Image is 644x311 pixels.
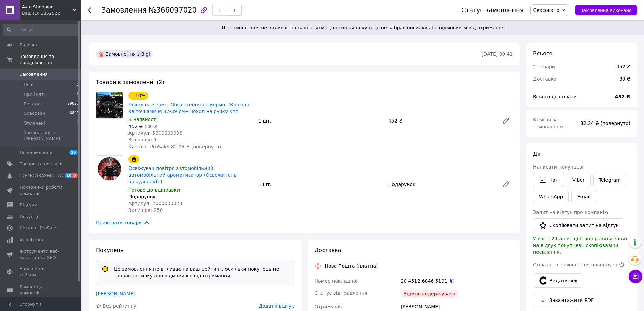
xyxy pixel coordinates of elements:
span: Оплачені [24,120,45,126]
a: Telegram [593,173,626,187]
span: Відгуки [20,202,37,208]
div: 452 ₴ [616,63,630,70]
a: Освіжувач повітря автомобільний, автомобільний ароматизатор (Освежитель воздуха avto) [128,165,236,184]
span: Гаманець компанії [20,284,63,296]
img: Освіжувач повітря автомобільний, автомобільний ароматизатор (Освежитель воздуха avto) [96,156,123,182]
span: Написати покупцеві [533,164,583,170]
span: Інструменти веб-майстра та SEO [20,248,63,261]
a: Завантажити PDF [533,293,599,307]
span: Без рейтингу [103,303,136,309]
span: Товари та послуги [20,161,63,167]
span: Всього [533,50,552,57]
span: 2 товари [533,64,555,69]
span: Головна [20,42,39,48]
span: Замовлення з [PERSON_NAME] [24,130,77,142]
div: 452 ₴ [386,116,497,126]
span: 15 [69,150,78,155]
span: 500 ₴ [145,124,157,129]
span: Залишок: 250 [128,207,163,213]
div: Статус замовлення [461,7,524,14]
button: Замовлення виконано [575,5,637,15]
span: 10 [65,173,72,178]
span: Залишок: 1 [128,137,157,142]
span: Замовлення та повідомлення [20,53,81,66]
button: Email [571,190,596,203]
span: Комісія за замовлення [533,117,563,129]
span: Статус відправлення [315,290,367,296]
a: Чохол на кермо. Обплетення на кермо. Жіноча с квіточками М 37-39 см+ чохол на ручку кпп [128,102,251,114]
span: №366097020 [149,6,197,14]
div: Замовлення з Bigl [96,50,153,58]
span: Avto Shopping [22,4,73,10]
span: В наявності [128,117,158,122]
span: Артикул: 2000000024 [128,201,183,206]
span: Товари в замовленні (2) [96,79,164,85]
span: Готово до відправки [128,187,180,193]
span: 6 [77,91,79,97]
span: 6849 [70,110,79,116]
span: Виконані [24,101,45,107]
span: Каталог ProSale [20,225,56,231]
span: Замовлення [20,71,48,77]
time: [DATE] 00:41 [482,51,513,57]
a: Viber [567,173,590,187]
button: Скопіювати запит на відгук [533,218,624,232]
span: Скасовані [24,110,47,116]
div: 80 ₴ [615,71,635,86]
button: Чат [533,173,564,187]
div: Це замовлення не впливає на ваш рейтинг, оскільки покупець не забрав посилку або відмовився від о... [111,266,291,279]
span: 82.24 ₴ (повернуто) [580,120,630,126]
span: Замовлення [101,6,147,14]
div: Відмова одержувача [401,290,458,298]
span: Отримувач [315,304,342,309]
div: 1 шт. [256,116,385,126]
span: Покупці [20,214,38,220]
div: 1 шт. [256,180,385,189]
span: Дії [533,151,540,157]
span: Це замовлення не впливає на ваш рейтинг, оскільки покупець не забрав посилку або відмовився від о... [91,24,636,31]
span: Номер накладної [315,278,358,284]
div: Ваш ID: 2852522 [22,10,81,16]
button: Чат з покупцем [629,270,642,283]
span: Аналітика [20,237,43,243]
div: Подарунок [386,180,497,189]
span: [DEMOGRAPHIC_DATA] [20,173,70,179]
div: 20 4512 6846 5191 [401,277,513,284]
img: Чохол на кермо. Обплетення на кермо. Жіноча с квіточками М 37-39 см+ чохол на ручку кпп [96,92,123,118]
span: Нові [24,82,33,88]
span: Показники роботи компанії [20,184,63,197]
span: У вас є 29 днів, щоб відправити запит на відгук покупцеві, скопіювавши посилання. [533,236,628,255]
span: Замовлення виконано [580,8,632,13]
span: Приховати товари [96,219,150,226]
span: Управління сайтом [20,266,63,278]
span: 5 [72,173,78,178]
span: Додати відгук [259,303,294,309]
a: [PERSON_NAME] [96,291,135,296]
span: Каталог ProSale: 82.24 ₴ (повернута) [128,144,221,149]
span: Скасовано [533,7,560,13]
span: 452 ₴ [128,124,143,129]
span: Покупець [96,247,124,253]
div: −10% [128,92,148,100]
span: 29827 [67,101,79,107]
span: Доставка [315,247,341,253]
b: 452 ₴ [615,94,630,99]
span: Прийняті [24,91,45,97]
a: Редагувати [499,114,513,128]
div: Нова Пошта (платна) [323,263,380,269]
span: Повідомлення [20,150,52,156]
span: Запит на відгук про компанію [533,209,608,215]
div: Подарунок [128,193,253,200]
span: 0 [77,82,79,88]
span: Оплата за замовлення повернута [533,262,617,267]
span: 0 [77,130,79,142]
span: Всього до сплати [533,94,577,99]
span: 0 [77,120,79,126]
div: Повернутися назад [88,7,93,14]
span: Артикул: 5300000008 [128,130,183,136]
input: Пошук [3,24,80,36]
a: WhatsApp [533,190,569,203]
a: Редагувати [499,178,513,191]
button: Видати чек [533,273,583,288]
span: Доставка [533,76,556,82]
